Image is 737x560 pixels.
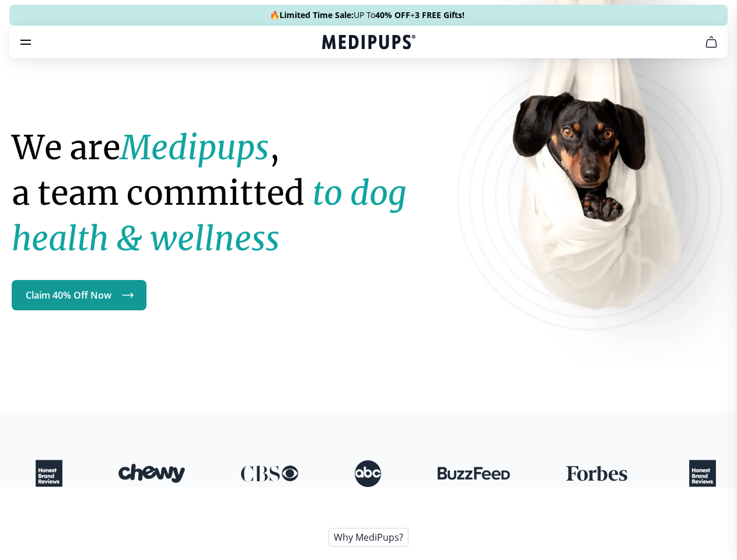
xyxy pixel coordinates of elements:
strong: Medipups [120,127,269,168]
a: Claim 40% Off Now [12,280,146,310]
button: cart [697,28,725,56]
button: burger-menu [19,35,33,49]
span: 🔥 UP To + [270,9,464,21]
h1: We are , a team committed [12,125,439,261]
span: Why MediPups? [329,528,408,547]
a: Medipups [322,33,415,53]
